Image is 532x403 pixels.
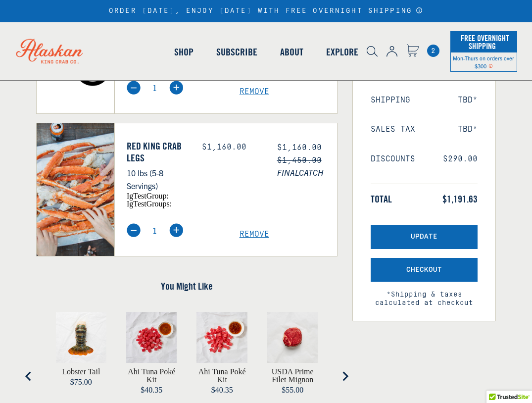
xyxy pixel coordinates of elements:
[458,31,509,53] span: Free Overnight Shipping
[387,46,397,57] img: account
[169,81,183,95] img: plus
[443,154,478,164] span: $290.00
[196,312,247,362] img: Cubed ahi tuna and shoyu sauce
[488,62,493,69] span: Shipping Notice Icon
[5,28,94,74] img: Alaskan King Crab Co. logo
[416,7,423,14] a: Announcement Bar Modal
[277,166,338,179] span: FINALCATCH
[141,386,162,394] span: $40.35
[406,266,442,274] span: Checkout
[202,143,262,152] div: $1,160.00
[406,44,419,58] a: Cart
[196,368,247,384] a: View Ahi Tuna Poké Kit
[56,312,106,362] img: Lobster Tail
[371,282,478,307] span: *Shipping & taxes calculated at checkout
[277,143,322,152] span: $1,160.00
[269,24,315,80] a: About
[315,24,370,80] a: Explore
[163,24,205,80] a: Shop
[127,166,187,192] p: 10 lbs (5-8 Servings)
[240,87,338,97] a: Remove
[371,193,392,205] span: Total
[277,156,322,165] s: $1,450.00
[335,366,355,386] button: Next slide
[127,223,141,237] img: minus
[126,312,177,362] img: Ahi Tuna and wasabi sauce
[169,223,183,237] img: plus
[267,312,318,362] img: alaskan king crab co filtet mignon
[36,280,338,292] h4: You Might Like
[453,54,514,69] span: Mon-Thurs on orders over $300
[371,96,410,105] span: Shipping
[62,368,100,376] a: View Lobster Tail
[371,225,478,249] button: Update
[427,45,439,57] a: Cart
[282,386,303,394] span: $55.00
[267,368,318,384] a: View USDA Prime Filet Mignon
[411,233,437,241] span: Update
[127,81,141,95] img: minus
[127,200,172,208] span: igTestGroups:
[371,125,415,134] span: Sales Tax
[367,46,378,57] img: search
[126,368,177,384] a: View Ahi Tuna Poké Kit
[211,386,233,394] span: $40.35
[127,140,187,164] a: Red King Crab Legs
[240,230,338,239] a: Remove
[442,193,478,205] span: $1,191.63
[371,154,415,164] span: Discounts
[427,45,439,57] span: 2
[205,24,269,80] a: Subscribe
[371,258,478,282] button: Checkout
[109,7,423,15] div: ORDER [DATE], ENJOY [DATE] WITH FREE OVERNIGHT SHIPPING
[37,123,114,256] img: Red King Crab Legs - 10 lbs (5-8 Servings)
[70,378,92,386] span: $75.00
[127,192,169,200] span: igTestGroup:
[19,366,39,386] button: Go to last slide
